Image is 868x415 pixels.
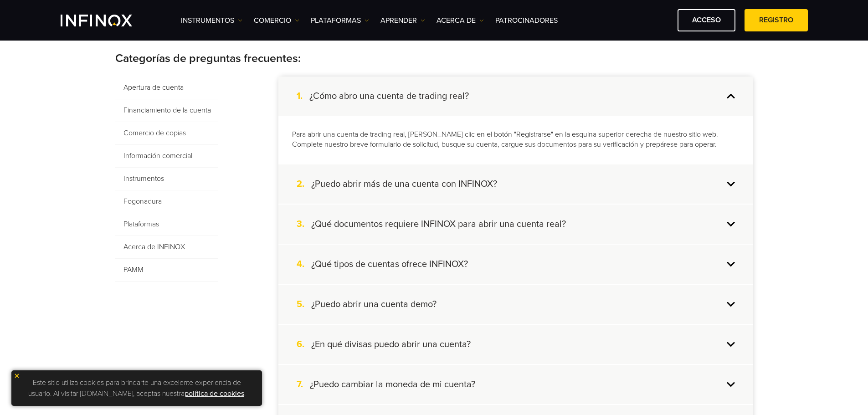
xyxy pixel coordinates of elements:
a: ACERCA DE [437,15,484,26]
font: 3. [297,219,304,230]
a: Logotipo de INFINOX [61,15,154,26]
a: política de cookies [185,389,244,398]
a: Aprender [380,15,425,26]
font: . [244,389,246,398]
img: icono de cierre amarillo [14,373,20,379]
font: Acerca de INFINOX [123,242,185,251]
font: ¿Puedo abrir una cuenta demo? [311,299,437,310]
font: ¿En qué divisas puedo abrir una cuenta? [311,339,471,350]
font: ACERCA DE [437,16,476,25]
font: PATROCINADORES [495,16,558,25]
font: Información comercial [123,151,192,160]
font: 2. [297,179,304,190]
a: ACCESO [678,9,735,31]
a: REGISTRO [745,9,808,31]
font: COMERCIO [254,16,291,25]
font: 1. [297,91,303,102]
font: Instrumentos [123,174,164,183]
font: Financiamiento de la cuenta [123,106,211,115]
font: 7. [297,379,303,390]
font: ¿Qué tipos de cuentas ofrece INFINOX? [311,259,468,270]
font: Comercio de copias [123,128,186,138]
font: PAMM [123,265,144,274]
font: Categorías de preguntas frecuentes: [115,51,301,65]
font: Fogonadura [123,197,162,206]
font: 6. [297,339,304,350]
font: Para abrir una cuenta de trading real, [PERSON_NAME] clic en el botón "Registrarse" en la esquina... [292,130,718,149]
font: Aprender [380,16,417,25]
font: Instrumentos [181,16,234,25]
font: Este sitio utiliza cookies para brindarte una excelente experiencia de usuario. Al visitar [DOMAI... [28,378,241,398]
a: Instrumentos [181,15,242,26]
a: COMERCIO [254,15,299,26]
font: ¿Cómo abro una cuenta de trading real? [309,91,469,102]
font: Apertura de cuenta [123,83,184,92]
font: REGISTRO [759,15,793,25]
font: 5. [297,299,304,310]
font: 4. [297,259,304,270]
a: PATROCINADORES [495,15,558,26]
a: PLATAFORMAS [311,15,369,26]
font: ACCESO [692,15,721,25]
font: ¿Qué documentos requiere INFINOX para abrir una cuenta real? [311,219,566,230]
font: ¿Puedo abrir más de una cuenta con INFINOX? [311,179,497,190]
font: ¿Puedo cambiar la moneda de mi cuenta? [310,379,475,390]
font: Plataformas [123,220,159,229]
font: PLATAFORMAS [311,16,361,25]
